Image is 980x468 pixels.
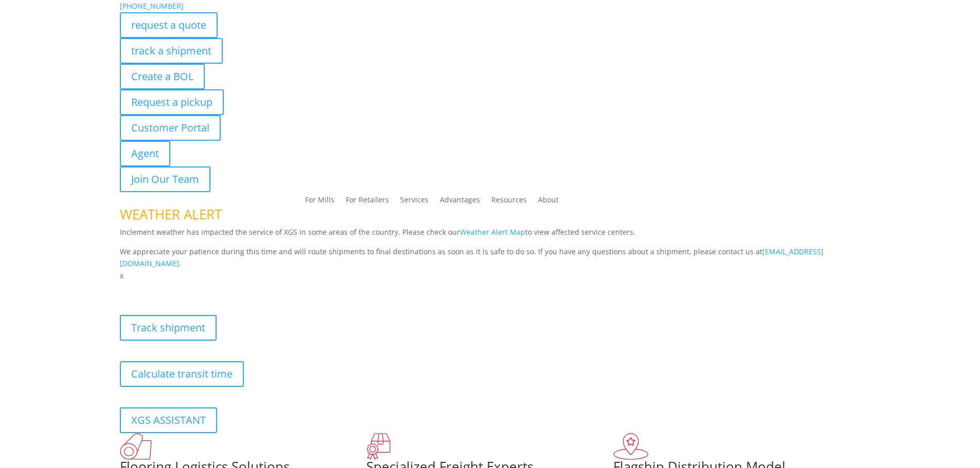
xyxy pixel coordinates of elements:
a: request a quote [120,12,218,38]
a: Weather Alert Map [460,227,525,237]
a: Advantages [440,196,480,208]
a: For Mills [305,196,334,208]
a: Calculate transit time [120,361,244,387]
a: Services [400,196,429,208]
a: Customer Portal [120,115,221,141]
a: Create a BOL [120,64,205,89]
p: We appreciate your patience during this time and will route shipments to final destinations as so... [120,246,861,270]
a: track a shipment [120,38,223,64]
a: XGS ASSISTANT [120,407,217,433]
img: xgs-icon-focused-on-flooring-red [366,433,390,460]
a: Agent [120,141,170,166]
span: WEATHER ALERT [120,205,222,223]
a: Request a pickup [120,89,224,115]
a: Join Our Team [120,166,210,192]
a: Resources [491,196,527,208]
p: x [120,270,861,282]
a: About [538,196,559,208]
b: Visibility, transparency, and control for your entire supply chain. [120,284,349,293]
p: Inclement weather has impacted the service of XGS in some areas of the country. Please check our ... [120,226,861,246]
a: [PHONE_NUMBER] [120,1,184,11]
a: Track shipment [120,315,217,341]
a: For Retailers [346,196,389,208]
img: xgs-icon-flagship-distribution-model-red [613,433,649,460]
img: xgs-icon-total-supply-chain-intelligence-red [120,433,152,460]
